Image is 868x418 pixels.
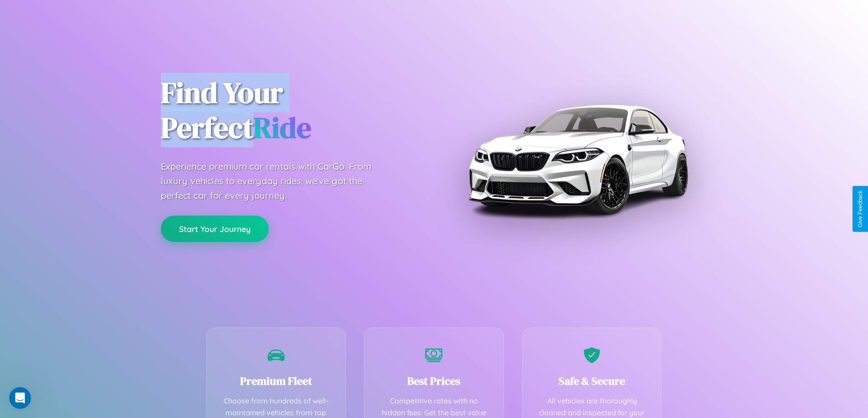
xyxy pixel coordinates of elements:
h3: Best Prices [378,373,490,388]
img: Premium BMW car rental vehicle [464,45,692,273]
h1: Find Your Perfect [161,76,421,146]
h3: Premium Fleet [221,373,332,388]
div: Give Feedback [857,191,863,227]
p: Experience premium car rentals with CarGo. From luxury vehicles to everyday rides, we've got the ... [161,159,389,203]
iframe: Intercom live chat [9,387,31,409]
span: Ride [253,108,311,147]
button: Start Your Journey [161,216,269,242]
h3: Safe & Secure [536,373,648,388]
